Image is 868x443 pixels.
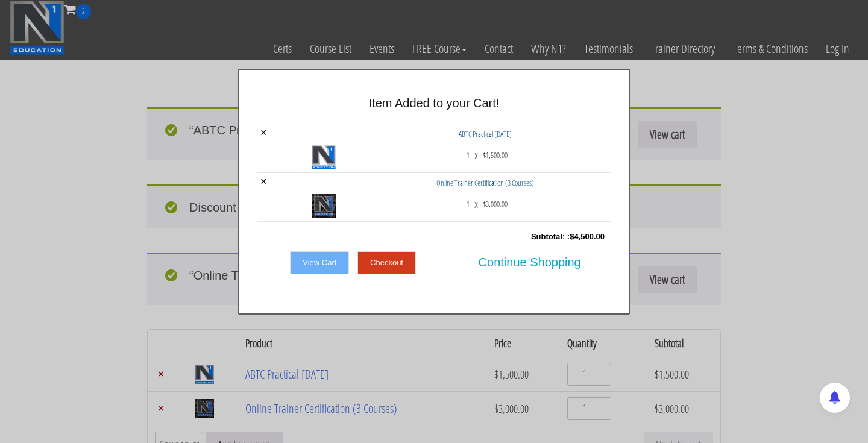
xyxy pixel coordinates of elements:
[312,194,336,218] img: Online Trainer Certification (3 Courses)
[467,145,470,165] span: 1
[483,198,486,209] span: $
[459,128,512,139] a: ABTC Practical [DATE]
[357,251,416,274] a: Checkout
[474,194,478,213] p: x
[570,232,605,241] bdi: 4,500.00
[483,149,486,160] span: $
[257,225,611,249] div: Subtotal: :
[436,177,534,188] a: Online Trainer Certification (3 Courses)
[369,96,500,110] span: Item Added to your Cart!
[290,251,349,274] a: View Cart
[474,145,478,165] p: x
[312,145,336,169] img: ABTC Practical Sept 2025
[570,232,574,241] span: $
[260,127,267,138] a: ×
[479,250,581,275] span: Continue Shopping
[483,149,508,160] bdi: 1,500.00
[467,194,470,213] span: 1
[483,198,508,209] bdi: 3,000.00
[260,176,267,187] a: ×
